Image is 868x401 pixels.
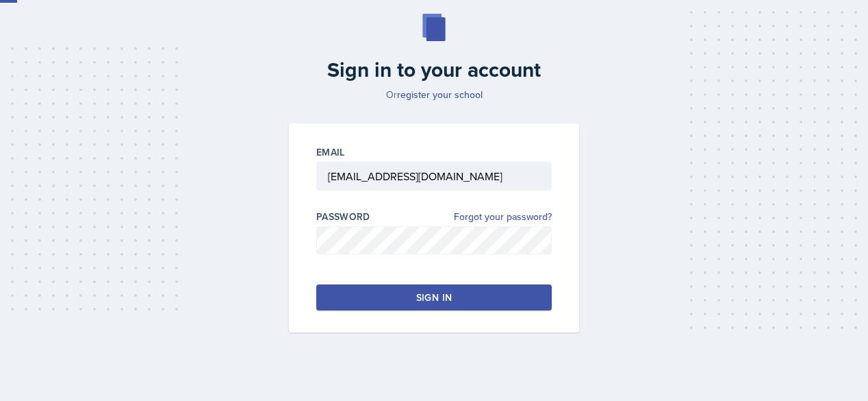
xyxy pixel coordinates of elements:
[316,162,552,191] input: Email
[454,210,552,224] a: Forgot your password?
[316,210,370,223] label: Password
[416,291,452,304] div: Sign in
[281,58,587,82] h2: Sign in to your account
[316,284,552,311] button: Sign in
[281,88,587,101] p: Or
[316,145,345,159] label: Email
[397,88,483,101] a: register your school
